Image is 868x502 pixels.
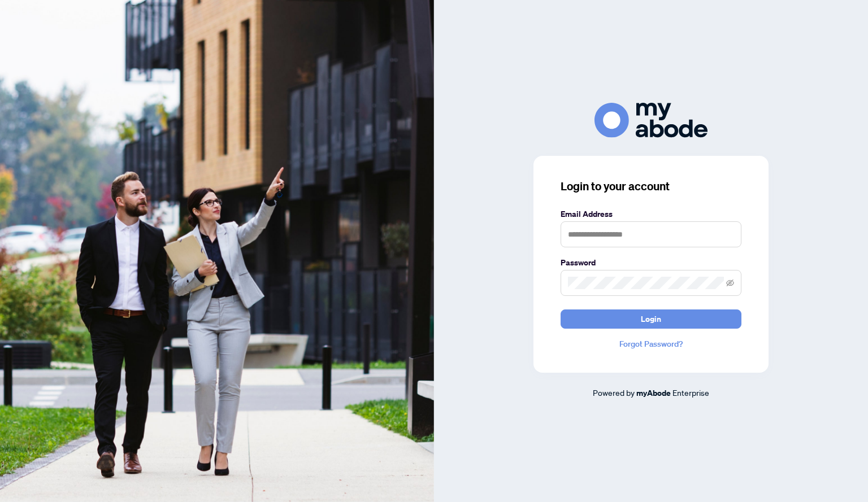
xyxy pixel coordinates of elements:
[561,178,741,194] h3: Login to your account
[593,387,635,398] span: Powered by
[594,103,708,137] img: ma-logo
[561,208,741,220] label: Email Address
[636,387,671,399] a: myAbode
[672,387,709,398] span: Enterprise
[726,279,734,287] span: eye-invisible
[561,256,741,269] label: Password
[641,310,661,328] span: Login
[561,309,741,329] button: Login
[561,338,741,350] a: Forgot Password?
